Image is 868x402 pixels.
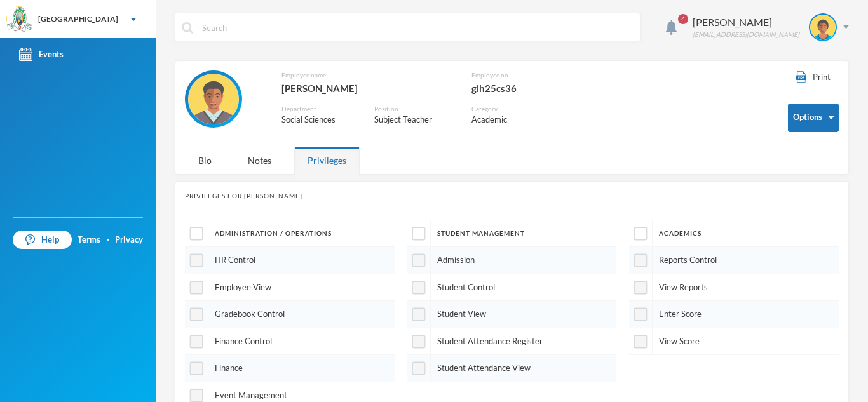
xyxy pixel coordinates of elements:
div: Academics [629,220,839,247]
div: Social Sciences [281,114,356,126]
div: Finance [185,355,395,382]
button: Print [788,70,839,84]
div: Events [19,48,64,61]
img: STUDENT [810,15,836,40]
div: · [107,234,109,246]
button: Options [788,104,839,132]
div: Privileges for [PERSON_NAME] [185,191,839,201]
img: search [182,22,193,34]
a: Privacy [115,234,143,246]
div: Student View [407,301,617,328]
a: Help [13,231,72,250]
span: 4 [678,14,688,24]
div: Subject Teacher [374,114,452,126]
div: glh25cs36 [471,80,566,97]
div: Employee name [281,70,452,80]
img: EMPLOYEE [188,74,239,124]
div: Administration / Operations [185,220,395,247]
div: HR Control [185,247,395,274]
div: Department [281,104,356,114]
div: Notes [234,147,285,174]
div: Position [374,104,452,114]
div: Finance Control [185,328,395,356]
div: Privileges [294,147,360,174]
div: Enter Score [629,301,839,328]
div: [GEOGRAPHIC_DATA] [38,13,118,25]
div: Student Control [407,274,617,302]
div: Employee no. [471,70,566,80]
div: View Reports [629,274,839,302]
div: [PERSON_NAME] [693,15,799,30]
a: Terms [78,234,100,246]
div: View Score [629,328,839,356]
div: Academic [471,114,527,126]
div: Bio [185,147,225,174]
div: Admission [407,247,617,274]
div: Student Attendance View [407,355,617,382]
div: Reports Control [629,247,839,274]
input: Search [201,13,634,42]
div: [PERSON_NAME] [281,80,452,97]
div: Employee View [185,274,395,302]
div: Student Attendance Register [407,328,617,356]
img: logo [7,7,32,32]
div: [EMAIL_ADDRESS][DOMAIN_NAME] [693,30,799,39]
div: Category [471,104,527,114]
div: Student Management [407,220,617,247]
div: Gradebook Control [185,301,395,328]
